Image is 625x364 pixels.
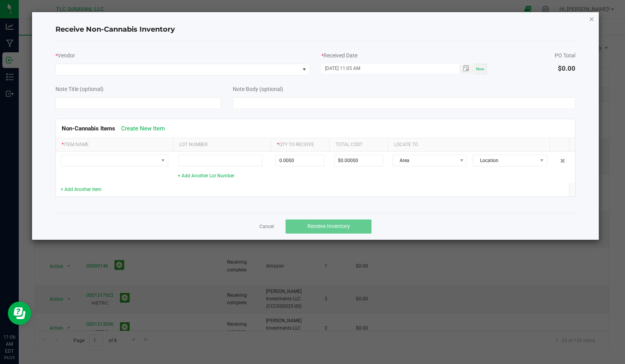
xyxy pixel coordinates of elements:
[558,64,575,72] span: $0.00
[307,223,350,229] span: Receive Inventory
[56,138,173,152] th: Item Name
[321,52,487,60] div: Received Date
[173,138,271,152] th: Lot Number
[476,67,484,71] span: Now
[321,64,451,73] input: MM/dd/yyyy HH:MM a
[286,219,371,234] button: Receive Inventory
[589,14,595,23] button: Close
[393,155,457,166] span: Area
[233,85,576,93] div: Note Body (optional)
[329,138,388,152] th: Total Cost
[459,64,475,73] span: Toggle popup
[473,155,537,166] span: Location
[555,52,575,60] div: PO Total
[62,125,115,132] span: Non-Cannabis Items
[388,138,550,152] th: Locate To
[178,173,234,178] a: + Add Another Lot Number
[8,302,31,325] iframe: Resource center
[55,52,310,60] div: Vendor
[55,25,576,35] h4: Receive Non-Cannabis Inventory
[259,223,274,230] a: Cancel
[61,187,102,192] a: + Add Another Item
[121,125,165,132] a: Create New Item
[55,85,221,93] div: Note Title (optional)
[271,138,329,152] th: Qty to Receive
